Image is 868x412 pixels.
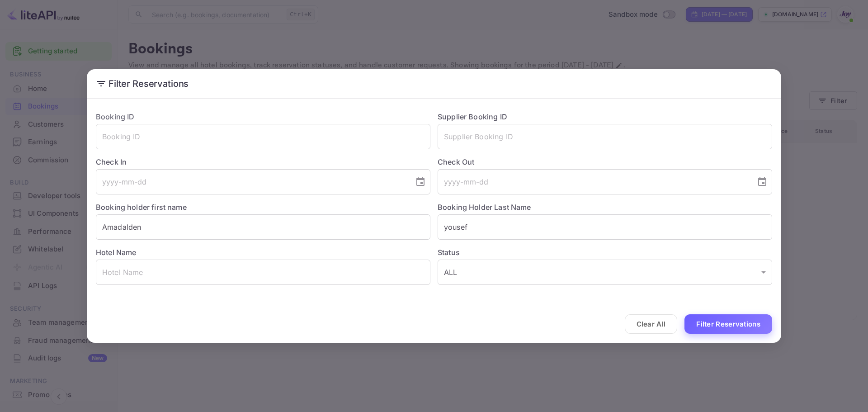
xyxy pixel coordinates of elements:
[96,248,137,257] label: Hotel Name
[96,156,430,167] label: Check In
[438,203,531,212] label: Booking Holder Last Name
[96,260,430,285] input: Hotel Name
[96,112,135,121] label: Booking ID
[96,214,430,240] input: Holder First Name
[438,112,507,121] label: Supplier Booking ID
[753,173,771,191] button: Choose date
[438,156,772,167] label: Check Out
[438,247,772,258] label: Status
[87,69,781,98] h2: Filter Reservations
[438,260,772,285] div: ALL
[96,124,430,149] input: Booking ID
[96,169,408,194] input: yyyy-mm-dd
[96,203,187,212] label: Booking holder first name
[438,214,772,240] input: Holder Last Name
[625,314,678,334] button: Clear All
[438,124,772,149] input: Supplier Booking ID
[684,314,772,334] button: Filter Reservations
[438,169,750,194] input: yyyy-mm-dd
[411,173,429,191] button: Choose date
